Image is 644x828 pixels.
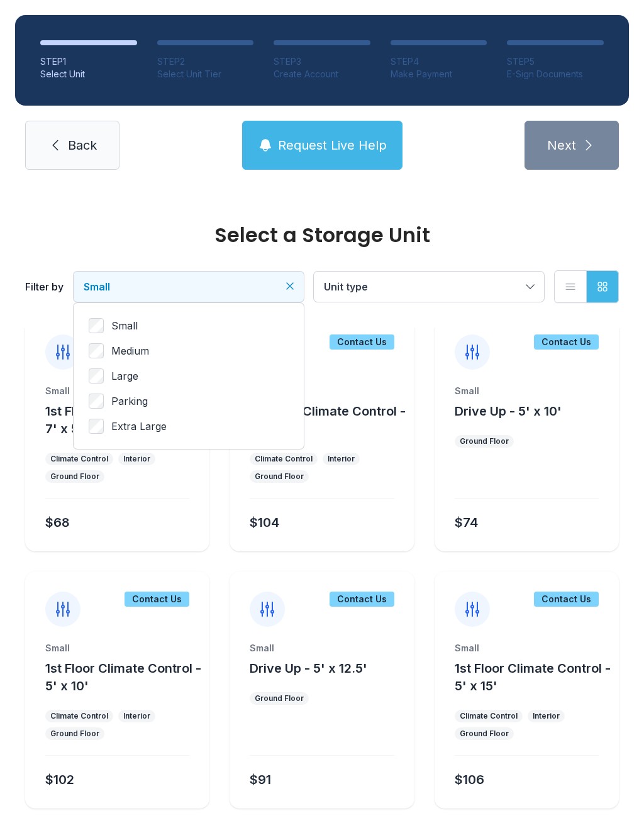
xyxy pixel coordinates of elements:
div: Small [455,385,599,397]
button: Clear filters [284,280,296,292]
span: Large [111,368,138,384]
div: STEP 4 [391,55,487,68]
div: Select a Storage Unit [25,225,619,245]
button: 1st Floor Climate Control - 5' x 10' [45,660,204,695]
div: Ground Floor [255,472,304,482]
div: $68 [45,514,70,531]
span: Extra Large [111,419,167,434]
span: Request Live Help [278,136,387,154]
div: Ground Floor [460,436,509,446]
div: Ground Floor [50,729,99,739]
div: Small [45,642,189,654]
div: Make Payment [391,68,487,80]
div: Interior [123,711,150,721]
span: 1st Floor Climate Control - 7' x 5' [45,404,201,436]
input: Small [89,318,104,333]
span: Drive Up - 5' x 12.5' [250,661,367,676]
div: Interior [123,454,150,464]
button: Drive Up - 5' x 10' [455,402,562,420]
div: $91 [250,771,271,788]
button: Small [74,272,304,302]
div: Climate Control [50,711,108,721]
button: Drive Up - 5' x 12.5' [250,660,367,677]
span: Small [84,280,110,293]
div: Filter by [25,279,64,294]
input: Medium [89,343,104,358]
div: STEP 3 [274,55,370,68]
span: 1st Floor Climate Control - 5' x 10' [45,661,201,693]
div: $74 [455,514,478,531]
div: STEP 1 [40,55,137,68]
div: Interior [328,454,355,464]
div: $102 [45,771,74,788]
div: Select Unit [40,68,137,80]
span: Back [68,136,97,154]
div: Select Unit Tier [157,68,254,80]
div: Small [250,642,394,654]
div: Contact Us [330,334,394,350]
input: Parking [89,394,104,409]
div: Small [455,642,599,654]
button: Unit type [314,272,544,302]
div: Climate Control [50,454,108,464]
div: Climate Control [255,454,313,464]
span: 1st Floor Climate Control - 5' x 15' [455,661,611,693]
div: Contact Us [330,592,394,607]
div: Ground Floor [255,693,304,704]
span: Medium [111,343,149,358]
div: Contact Us [125,592,189,607]
div: Create Account [274,68,370,80]
span: Drive Up - 5' x 10' [455,404,562,419]
div: Ground Floor [460,729,509,739]
div: $106 [455,771,484,788]
div: Ground Floor [50,472,99,482]
div: E-Sign Documents [507,68,604,80]
span: Small [111,318,138,333]
div: Contact Us [534,334,599,350]
button: 1st Floor Climate Control - 7' x 5' [45,402,204,438]
span: Next [547,136,576,154]
div: Climate Control [460,711,518,721]
div: Small [250,385,394,397]
span: 1st Floor Climate Control - 8' x 5' [250,404,406,436]
input: Large [89,368,104,384]
div: $104 [250,514,279,531]
span: Unit type [324,280,368,293]
div: Contact Us [534,592,599,607]
div: Interior [533,711,560,721]
div: STEP 5 [507,55,604,68]
button: 1st Floor Climate Control - 8' x 5' [250,402,409,438]
div: STEP 2 [157,55,254,68]
input: Extra Large [89,419,104,434]
span: Parking [111,394,148,409]
button: 1st Floor Climate Control - 5' x 15' [455,660,614,695]
div: Small [45,385,189,397]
